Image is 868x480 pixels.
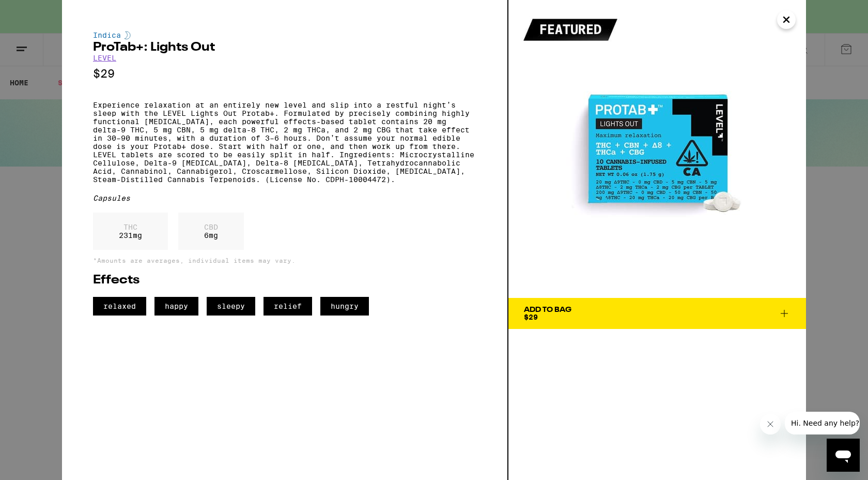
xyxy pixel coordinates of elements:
[93,67,476,80] p: $29
[154,297,198,316] span: happy
[207,297,255,316] span: sleepy
[827,439,860,472] iframe: Button to launch messaging window
[785,412,860,434] iframe: Message from company
[508,298,806,329] button: Add To Bag$29
[777,10,796,29] button: Close
[119,223,142,231] p: THC
[93,274,476,287] h2: Effects
[320,297,369,316] span: hungry
[93,257,476,264] p: *Amounts are averages, individual items may vary.
[93,31,476,39] div: Indica
[524,313,538,321] span: $29
[125,31,131,39] img: indicaColor.svg
[93,41,476,54] h2: ProTab+: Lights Out
[93,54,116,62] a: LEVEL
[263,297,312,316] span: relief
[93,213,168,250] div: 231 mg
[204,223,218,231] p: CBD
[178,213,244,250] div: 6 mg
[93,101,476,184] p: Experience relaxation at an entirely new level and slip into a restful night’s sleep with the LEV...
[760,414,781,434] iframe: Close message
[93,194,476,202] div: Capsules
[93,297,146,316] span: relaxed
[524,306,571,313] div: Add To Bag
